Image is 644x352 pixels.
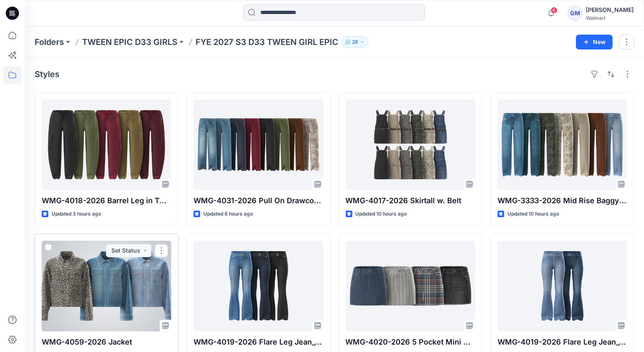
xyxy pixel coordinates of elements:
[35,36,64,48] a: Folders
[352,38,358,47] p: 28
[193,241,323,331] a: WMG-4019-2026 Flare Leg Jean_Opt2
[42,99,171,190] a: WMG-4018-2026 Barrel Leg in Twill_Opt 2
[82,36,177,48] a: TWEEN EPIC D33 GIRLS
[507,210,559,218] p: Updated 10 hours ago
[498,99,627,190] a: WMG-3333-2026 Mid Rise Baggy Straight Pant
[193,195,323,207] p: WMG-4031-2026 Pull On Drawcord Wide Leg_Opt3
[42,336,171,348] p: WMG-4059-2026 Jacket
[346,336,475,348] p: WMG-4020-2026 5 Pocket Mini Skirt
[42,241,171,331] a: WMG-4059-2026 Jacket
[193,99,323,190] a: WMG-4031-2026 Pull On Drawcord Wide Leg_Opt3
[551,7,557,14] span: 6
[35,69,59,79] h4: Styles
[576,35,613,49] button: New
[196,36,338,48] p: FYE 2027 S3 D33 TWEEN GIRL EPIC
[586,5,634,15] div: [PERSON_NAME]
[42,195,171,207] p: WMG-4018-2026 Barrel Leg in Twill_Opt 2
[52,210,101,218] p: Updated 3 hours ago
[568,6,583,21] div: GM
[342,36,368,48] button: 28
[498,241,627,331] a: WMG-4019-2026 Flare Leg Jean_Opt1
[346,195,475,207] p: WMG-4017-2026 Skirtall w. Belt
[498,195,627,207] p: WMG-3333-2026 Mid Rise Baggy Straight Pant
[346,241,475,331] a: WMG-4020-2026 5 Pocket Mini Skirt
[203,210,253,218] p: Updated 8 hours ago
[586,15,634,21] div: Walmart
[346,99,475,190] a: WMG-4017-2026 Skirtall w. Belt
[193,336,323,348] p: WMG-4019-2026 Flare Leg Jean_Opt2
[498,336,627,348] p: WMG-4019-2026 Flare Leg Jean_Opt1
[356,210,407,218] p: Updated 10 hours ago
